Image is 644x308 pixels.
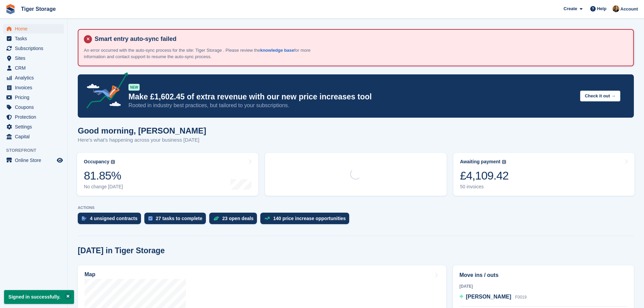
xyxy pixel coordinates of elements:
[453,153,635,196] a: Awaiting payment £4,109.42 50 invoices
[78,136,206,144] p: Here's what's happening across your business [DATE]
[77,153,258,196] a: Occupancy 81.85% No change [DATE]
[15,93,55,102] span: Pricing
[15,53,55,63] span: Sites
[148,216,152,220] img: task-75834270c22a3079a89374b754ae025e5fb1db73e45f91037f5363f120a921f8.svg
[15,44,55,53] span: Subscriptions
[459,293,527,302] a: [PERSON_NAME] F0019
[620,6,638,13] span: Account
[264,217,270,220] img: price_increase_opportunities-93ffe204e8149a01c8c9dc8f82e8f89637d9d84a8eef4429ea346261dce0b2c0.svg
[460,159,501,165] div: Awaiting payment
[580,91,620,102] button: Check it out →
[209,213,261,228] a: 23 open deals
[128,102,575,109] p: Rooted in industry best practices, but tailored to your subscriptions.
[56,156,64,164] a: Preview store
[85,271,95,278] h2: Map
[613,5,619,12] img: Adam Herbert
[82,216,87,220] img: contract_signature_icon-13c848040528278c33f63329250d36e43548de30e8caae1d1a13099fd9432cc5.svg
[3,112,64,122] a: menu
[15,102,55,112] span: Coupons
[597,5,606,12] span: Help
[128,84,140,91] div: NEW
[156,216,202,221] div: 27 tasks to complete
[3,44,64,53] a: menu
[3,73,64,82] a: menu
[222,216,254,221] div: 23 open deals
[18,3,58,15] a: Tiger Storage
[3,132,64,141] a: menu
[84,169,123,183] div: 81.85%
[15,156,55,165] span: Online Store
[84,159,109,165] div: Occupancy
[3,34,64,43] a: menu
[15,63,55,73] span: CRM
[273,216,346,221] div: 140 price increase opportunities
[459,271,627,279] h2: Move ins / outs
[260,213,353,228] a: 140 price increase opportunities
[6,147,67,154] span: Storefront
[515,295,527,300] span: F0019
[78,126,206,135] h1: Good morning, [PERSON_NAME]
[260,48,294,53] a: knowledge base
[92,35,628,43] h4: Smart entry auto-sync failed
[15,112,55,122] span: Protection
[460,184,509,190] div: 50 invoices
[15,83,55,92] span: Invoices
[144,213,209,228] a: 27 tasks to complete
[78,246,165,255] h2: [DATE] in Tiger Storage
[3,93,64,102] a: menu
[3,102,64,112] a: menu
[3,122,64,132] a: menu
[90,216,138,221] div: 4 unsigned contracts
[3,156,64,165] a: menu
[5,4,16,14] img: stora-icon-8386f47178a22dfd0bd8f6a31ec36ba5ce8667c1dd55bd0f319d3a0aa187defe.svg
[213,216,219,221] img: deal-1b604bf984904fb50ccaf53a9ad4b4a5d6e5aea283cecdc64d6e3604feb123c2.svg
[15,122,55,132] span: Settings
[459,283,627,289] div: [DATE]
[78,213,144,228] a: 4 unsigned contracts
[4,290,74,304] p: Signed in successfully.
[466,294,511,300] span: [PERSON_NAME]
[15,132,55,141] span: Capital
[15,34,55,43] span: Tasks
[3,53,64,63] a: menu
[15,24,55,33] span: Home
[81,72,128,111] img: price-adjustments-announcement-icon-8257ccfd72463d97f412b2fc003d46551f7dbcb40ab6d574587a9cd5c0d94...
[78,206,634,210] p: ACTIONS
[84,184,123,190] div: No change [DATE]
[111,160,115,164] img: icon-info-grey-7440780725fd019a000dd9b08b2336e03edf1995a4989e88bcd33f0948082b44.svg
[460,169,509,183] div: £4,109.42
[564,5,577,12] span: Create
[128,92,575,102] p: Make £1,602.45 of extra revenue with our new price increases tool
[3,24,64,33] a: menu
[3,63,64,73] a: menu
[3,83,64,92] a: menu
[84,47,320,60] p: An error occurred with the auto-sync process for the site: Tiger Storage . Please review the for ...
[15,73,55,82] span: Analytics
[502,160,506,164] img: icon-info-grey-7440780725fd019a000dd9b08b2336e03edf1995a4989e88bcd33f0948082b44.svg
